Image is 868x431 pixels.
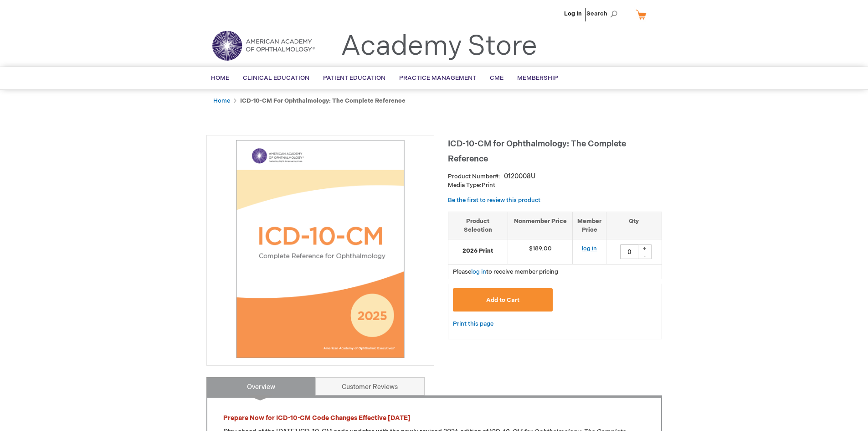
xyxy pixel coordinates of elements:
a: Home [213,97,230,104]
span: CME [490,74,503,82]
strong: Product Number [448,173,500,180]
a: Academy Store [341,30,537,63]
th: Member Price [573,212,606,239]
span: Patient Education [323,74,385,82]
th: Nonmember Price [508,212,573,239]
span: Please to receive member pricing [453,268,558,275]
input: Qty [620,244,638,259]
th: Qty [606,212,662,239]
a: Customer Reviews [315,377,425,395]
span: Membership [517,74,558,82]
span: Add to Cart [486,296,519,304]
a: Log In [564,10,582,17]
strong: ICD-10-CM for Ophthalmology: The Complete Reference [240,97,406,104]
button: Add to Cart [453,288,553,312]
strong: 2026 Print [453,247,503,255]
a: Overview [206,377,316,395]
a: Print this page [453,318,493,330]
span: Clinical Education [243,74,309,82]
span: Search [586,5,621,23]
div: - [638,252,652,259]
strong: Prepare Now for ICD-10-CM Code Changes Effective [DATE] [223,414,411,422]
a: Be the first to review this product [448,197,540,204]
p: Print [448,181,662,190]
td: $189.00 [508,239,573,265]
strong: Media Type: [448,182,482,189]
a: log in [471,268,486,275]
span: Practice Management [399,74,476,82]
img: ICD-10-CM for Ophthalmology: The Complete Reference [211,140,429,358]
span: Home [211,74,229,82]
th: Product Selection [448,212,508,239]
div: + [638,244,652,252]
div: 0120008U [504,172,535,181]
span: ICD-10-CM for Ophthalmology: The Complete Reference [448,139,626,164]
a: log in [582,245,597,252]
